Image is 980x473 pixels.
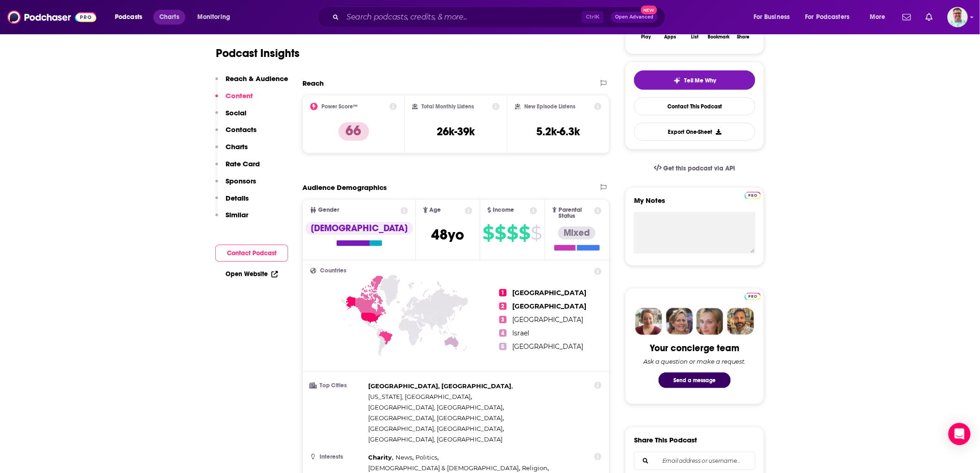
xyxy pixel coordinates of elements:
[512,289,586,297] span: [GEOGRAPHIC_DATA]
[664,164,735,172] span: Get this podcast via API
[226,91,253,100] p: Content
[708,34,730,40] div: Bookmark
[432,226,465,244] span: 48 yo
[949,423,971,445] div: Open Intercom Messenger
[226,194,249,202] p: Details
[899,9,915,25] a: Show notifications dropdown
[737,34,749,40] div: Share
[215,108,246,126] button: Social
[326,6,674,28] div: Search podcasts, credits, & more...
[115,11,142,24] span: Podcasts
[634,435,697,444] h3: Share This Podcast
[948,7,968,27] button: Show profile menu
[512,302,586,310] span: [GEOGRAPHIC_DATA]
[368,452,393,463] span: ,
[226,210,248,219] p: Similar
[524,103,575,110] h2: New Episode Listens
[948,7,968,27] img: User Profile
[922,9,936,25] a: Show notifications dropdown
[665,34,677,40] div: Apps
[310,383,364,389] h3: Top Cities
[522,464,548,472] span: Religion
[559,207,592,219] span: Parental Status
[153,10,185,25] a: Charts
[611,12,658,23] button: Open AdvancedNew
[642,452,748,470] input: Email address or username...
[7,8,96,26] img: Podchaser - Follow, Share and Rate Podcasts
[215,194,249,211] button: Details
[641,6,658,14] span: New
[396,454,412,461] span: News
[799,10,863,25] button: open menu
[368,404,503,411] span: [GEOGRAPHIC_DATA], [GEOGRAPHIC_DATA]
[215,142,248,159] button: Charts
[666,308,693,335] img: Barbara Profile
[512,329,529,337] span: Israel
[368,391,472,402] span: ,
[216,46,300,60] h1: Podcast Insights
[685,77,716,84] span: Tell Me Why
[416,454,438,461] span: Politics
[493,207,515,213] span: Income
[634,452,755,470] div: Search followers
[635,308,662,335] img: Sydney Profile
[305,222,413,235] div: [DEMOGRAPHIC_DATA]
[647,157,743,180] a: Get this podcast via API
[321,103,358,110] h2: Power Score™
[226,270,278,278] a: Open Website
[641,34,651,40] div: Play
[754,11,790,24] span: For Business
[727,308,754,335] img: Jon Profile
[226,125,257,134] p: Contacts
[191,10,242,25] button: open menu
[863,10,897,25] button: open menu
[805,11,850,24] span: For Podcasters
[650,342,740,354] div: Your concierge team
[673,77,681,84] img: tell me why sparkle
[368,413,504,423] span: ,
[368,402,504,413] span: ,
[215,91,253,108] button: Content
[197,11,230,24] span: Monitoring
[537,125,580,139] h3: 5.2k-6.3k
[437,125,475,139] h3: 26k-39k
[745,293,761,300] img: Podchaser Pro
[368,414,503,422] span: [GEOGRAPHIC_DATA], [GEOGRAPHIC_DATA]
[368,423,504,434] span: ,
[870,11,886,24] span: More
[215,245,288,262] button: Contact Podcast
[368,435,503,443] span: [GEOGRAPHIC_DATA], [GEOGRAPHIC_DATA]
[421,103,474,110] h2: Total Monthly Listens
[339,122,369,141] p: 66
[302,79,324,88] h2: Reach
[416,452,439,463] span: ,
[499,289,507,296] span: 1
[483,226,494,240] span: $
[691,34,698,40] div: List
[582,11,603,23] span: Ctrl K
[226,108,246,117] p: Social
[310,454,364,460] h3: Interests
[343,10,582,25] input: Search podcasts, credits, & more...
[320,268,346,274] span: Countries
[318,207,339,213] span: Gender
[368,464,519,472] span: [DEMOGRAPHIC_DATA] & [DEMOGRAPHIC_DATA]
[499,343,507,350] span: 5
[368,393,471,400] span: [US_STATE], [GEOGRAPHIC_DATA]
[226,74,288,83] p: Reach & Audience
[226,177,256,185] p: Sponsors
[745,291,761,300] a: Pro website
[745,190,761,199] a: Pro website
[396,452,414,463] span: ,
[215,125,257,142] button: Contacts
[368,382,511,390] span: [GEOGRAPHIC_DATA], [GEOGRAPHIC_DATA]
[226,142,248,151] p: Charts
[215,159,260,177] button: Rate Card
[643,358,746,365] div: Ask a question or make a request.
[507,226,518,240] span: $
[512,342,583,351] span: [GEOGRAPHIC_DATA]
[215,74,288,91] button: Reach & Audience
[499,316,507,323] span: 3
[747,10,802,25] button: open menu
[499,303,507,310] span: 2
